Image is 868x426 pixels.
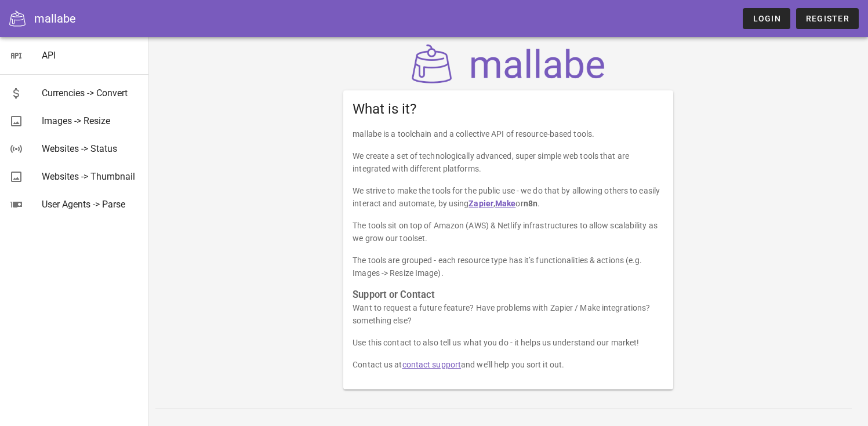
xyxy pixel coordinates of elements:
div: Currencies -> Convert [42,88,139,99]
p: We create a set of technologically advanced, super simple web tools that are integrated with diff... [353,150,664,175]
p: Want to request a future feature? Have problems with Zapier / Make integrations? something else? [353,301,664,327]
p: The tools sit on top of Amazon (AWS) & Netlify infrastructures to allow scalability as we grow ou... [353,219,664,245]
h3: Support or Contact [353,289,664,301]
p: Contact us at and we’ll help you sort it out. [353,358,664,371]
div: Websites -> Status [42,143,139,154]
a: Register [796,8,859,29]
div: mallabe [34,10,76,27]
p: Use this contact to also tell us what you do - it helps us understand our market! [353,336,664,349]
span: Login [752,14,780,23]
a: Make [495,199,515,208]
span: Register [805,14,849,23]
div: Websites -> Thumbnail [42,171,139,182]
p: The tools are grouped - each resource type has it’s functionalities & actions (e.g. Images -> Res... [353,254,664,279]
div: API [42,50,139,61]
a: Zapier [468,199,493,208]
div: Images -> Resize [42,115,139,126]
p: We strive to make the tools for the public use - we do that by allowing others to easily interact... [353,184,664,210]
a: Login [743,8,790,29]
p: mallabe is a toolchain and a collective API of resource-based tools. [353,128,664,140]
div: User Agents -> Parse [42,199,139,210]
a: contact support [402,360,462,369]
div: What is it? [343,90,673,128]
img: mallabe Logo [409,44,608,83]
strong: n8n [524,199,537,208]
